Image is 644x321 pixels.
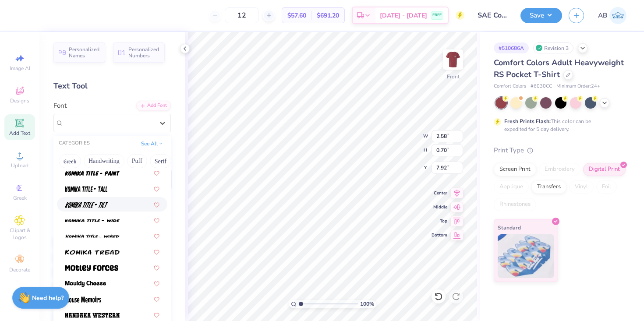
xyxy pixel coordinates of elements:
[9,130,30,137] span: Add Text
[84,154,124,168] button: Handwriting
[32,294,64,302] strong: Need help?
[138,139,166,148] button: See All
[53,101,67,111] label: Font
[10,65,30,72] span: Image AI
[494,163,536,176] div: Screen Print
[494,145,626,155] div: Print Type
[598,11,607,21] span: AB
[498,234,554,278] img: Standard
[53,80,171,92] div: Text Tool
[65,312,120,318] img: Nandaka Western
[498,223,521,232] span: Standard
[494,57,624,80] span: Comfort Colors Adult Heavyweight RS Pocket T-Shirt
[65,170,120,176] img: Komika Title - Paint
[569,180,594,194] div: Vinyl
[128,46,159,59] span: Personalized Numbers
[539,163,580,176] div: Embroidery
[494,42,529,53] div: # 510686A
[494,83,526,90] span: Comfort Colors
[317,11,339,20] span: $691.20
[65,233,120,240] img: Komika Title - Wired
[59,154,81,168] button: Greek
[531,180,566,194] div: Transfers
[65,202,108,208] img: Komika Title - Tilt
[69,46,100,59] span: Personalized Names
[9,266,30,273] span: Decorate
[65,296,101,303] img: Mouse Memoirs
[65,186,107,192] img: Komika Title - Tall
[520,8,562,23] button: Save
[531,83,552,90] span: # 6030CC
[380,11,427,20] span: [DATE] - [DATE]
[494,180,529,194] div: Applique
[432,12,442,18] span: FREE
[504,118,551,125] strong: Fresh Prints Flash:
[4,227,35,241] span: Clipart & logos
[287,11,306,20] span: $57.60
[10,97,29,104] span: Designs
[432,232,447,238] span: Bottom
[596,180,617,194] div: Foil
[360,300,374,308] span: 100 %
[65,265,118,271] img: Motley Forces
[13,194,27,201] span: Greek
[533,42,573,53] div: Revision 3
[432,218,447,224] span: Top
[447,73,460,81] div: Front
[65,218,120,224] img: Komika Title - Wide
[432,190,447,196] span: Center
[65,249,120,255] img: Komika Tread
[444,51,462,68] img: Front
[432,204,447,210] span: Middle
[504,117,612,133] div: This color can be expedited for 5 day delivery.
[225,7,259,23] input: – –
[11,162,28,169] span: Upload
[471,7,514,24] input: Untitled Design
[136,101,171,111] div: Add Font
[556,83,600,90] span: Minimum Order: 24 +
[65,281,106,287] img: Mouldy Cheese
[598,7,626,24] a: AB
[583,163,626,176] div: Digital Print
[609,7,626,24] img: Amelie Bullen
[59,140,90,147] div: CATEGORIES
[494,198,536,211] div: Rhinestones
[127,154,147,168] button: Puff
[150,154,171,168] button: Serif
